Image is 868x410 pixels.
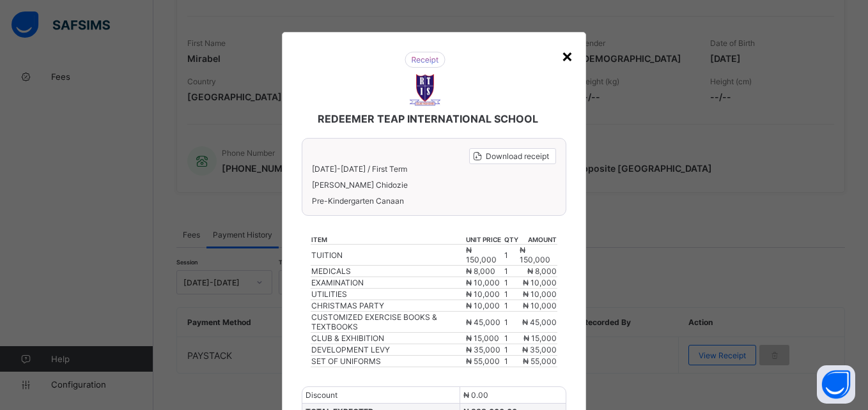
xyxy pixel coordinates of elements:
[520,245,550,264] span: ₦ 150,000
[311,333,465,343] div: CLUB & EXHIBITION
[561,45,573,66] div: ×
[523,333,557,343] span: ₦ 15,000
[311,235,465,245] th: item
[522,345,557,354] span: ₦ 35,000
[465,235,504,245] th: unit price
[504,235,519,245] th: qty
[311,312,465,331] div: CUSTOMIZED EXERCISE BOOKS & TEXTBOOKS
[466,301,500,310] span: ₦ 10,000
[504,266,519,277] td: 1
[504,245,519,266] td: 1
[519,235,557,245] th: amount
[523,301,557,310] span: ₦ 10,000
[306,390,337,400] span: Discount
[311,266,465,276] div: MEDICALS
[311,250,465,260] div: TUITION
[523,278,557,287] span: ₦ 10,000
[504,289,519,300] td: 1
[466,356,500,366] span: ₦ 55,000
[504,344,519,356] td: 1
[311,301,465,310] div: CHRISTMAS PARTY
[466,278,500,287] span: ₦ 10,000
[504,300,519,312] td: 1
[311,289,465,299] div: UTILITIES
[466,317,500,327] span: ₦ 45,000
[504,277,519,289] td: 1
[318,112,538,125] span: REDEEMER TEAP INTERNATIONAL SCHOOL
[312,164,407,174] span: [DATE]-[DATE] / First Term
[311,345,465,354] div: DEVELOPMENT LEVY
[312,196,555,206] span: Pre-Kindergarten Canaan
[466,333,499,343] span: ₦ 15,000
[523,289,557,299] span: ₦ 10,000
[409,74,441,106] img: REDEEMER TEAP INTERNATIONAL SCHOOL
[504,312,519,333] td: 1
[486,151,549,161] span: Download receipt
[466,266,495,276] span: ₦ 8,000
[466,345,500,354] span: ₦ 35,000
[311,356,465,366] div: SET OF UNIFORMS
[522,317,557,327] span: ₦ 45,000
[504,333,519,344] td: 1
[527,266,557,276] span: ₦ 8,000
[523,356,557,366] span: ₦ 55,000
[311,278,465,287] div: EXAMINATION
[463,390,488,400] span: ₦ 0.00
[312,180,555,190] span: [PERSON_NAME] Chidozie
[466,289,500,299] span: ₦ 10,000
[405,52,446,68] img: receipt.26f346b57495a98c98ef9b0bc63aa4d8.svg
[817,365,855,404] button: Open asap
[466,245,497,264] span: ₦ 150,000
[504,356,519,367] td: 1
